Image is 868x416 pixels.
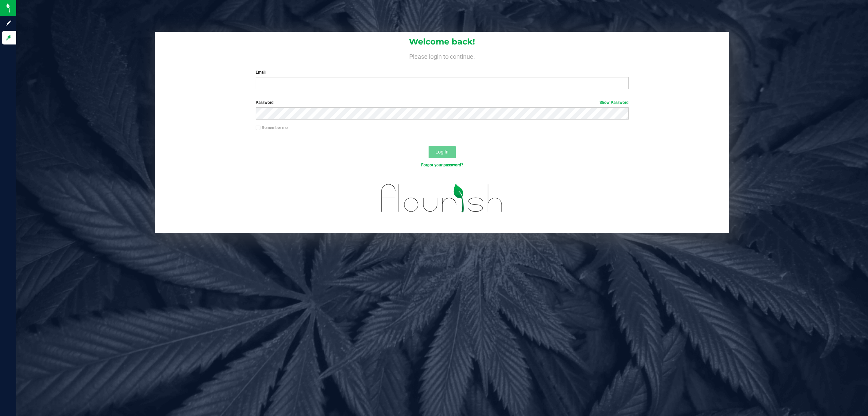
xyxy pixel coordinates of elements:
input: Remember me [256,126,260,130]
label: Remember me [256,125,288,131]
inline-svg: Sign up [5,20,12,26]
h4: Please login to continue. [155,52,730,60]
a: Show Password [599,100,629,105]
button: Log In [429,146,456,158]
h1: Welcome back! [155,37,730,46]
span: Log In [435,149,449,155]
img: flourish_logo.svg [370,175,514,221]
span: Password [256,100,274,105]
inline-svg: Log in [5,34,12,41]
a: Forgot your password? [421,163,463,167]
label: Email [256,69,629,75]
